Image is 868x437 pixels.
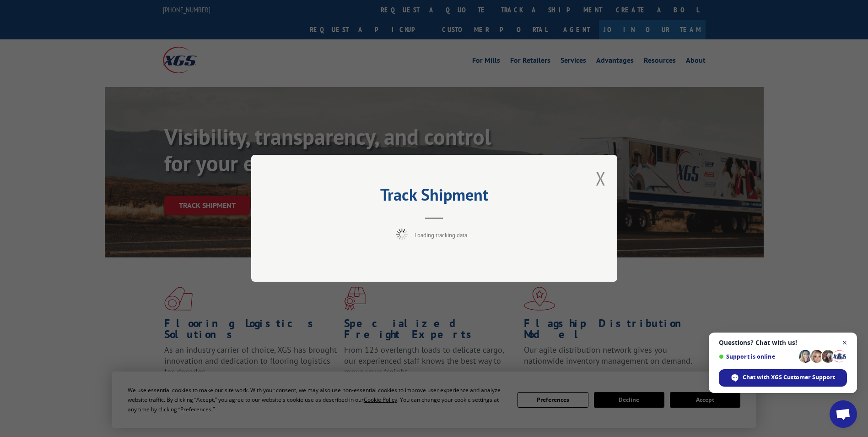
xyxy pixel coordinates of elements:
[719,339,847,346] span: Questions? Chat with us!
[743,373,835,382] span: Chat with XGS Customer Support
[839,337,851,349] span: Close chat
[297,188,571,206] h2: Track Shipment
[830,400,857,428] div: Open chat
[396,229,408,240] img: xgs-loading
[719,353,796,360] span: Support is online
[415,232,472,240] span: Loading tracking data...
[596,166,606,191] button: Close modal
[719,369,847,387] div: Chat with XGS Customer Support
